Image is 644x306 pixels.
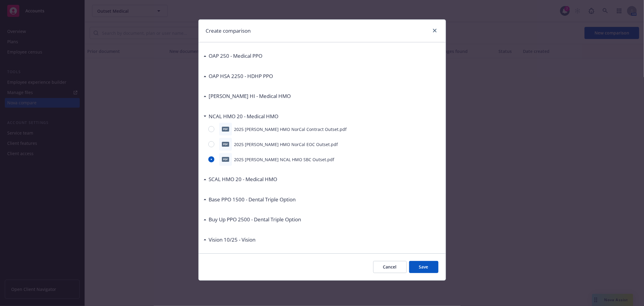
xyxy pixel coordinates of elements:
[203,175,277,183] div: SCAL HMO 20 - Medical HMO
[203,112,279,120] div: NCAL HMO 20 - Medical HMO
[203,196,296,203] div: Base PPO 1500 - Dental Triple Option
[203,216,301,223] div: Buy Up PPO 2500 - Dental Triple Option
[222,157,229,161] span: pdf
[206,27,251,35] h1: Create comparison
[209,92,291,100] h3: [PERSON_NAME] HI - Medical HMO
[431,27,438,34] a: close
[209,52,263,60] h3: OAP 250 - Medical PPO
[409,261,438,273] button: Save
[234,156,335,163] p: 2025 [PERSON_NAME] NCAL HMO SBC Outset.pdf
[234,141,338,148] p: 2025 [PERSON_NAME] HMO NorCal EOC Outset.pdf
[209,175,277,183] h3: SCAL HMO 20 - Medical HMO
[209,216,301,223] h3: Buy Up PPO 2500 - Dental Triple Option
[222,127,229,131] span: pdf
[222,142,229,146] span: pdf
[203,92,291,100] div: [PERSON_NAME] HI - Medical HMO
[373,261,407,273] button: Cancel
[234,126,347,132] p: 2025 [PERSON_NAME] HMO NorCal Contract Outset.pdf
[209,112,279,120] h3: NCAL HMO 20 - Medical HMO
[203,52,263,60] div: OAP 250 - Medical PPO
[209,72,273,80] h3: OAP HSA 2250 - HDHP PPO
[203,236,256,244] div: Vision 10/25 - Vision
[209,196,296,203] h3: Base PPO 1500 - Dental Triple Option
[209,236,256,244] h3: Vision 10/25 - Vision
[203,72,273,80] div: OAP HSA 2250 - HDHP PPO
